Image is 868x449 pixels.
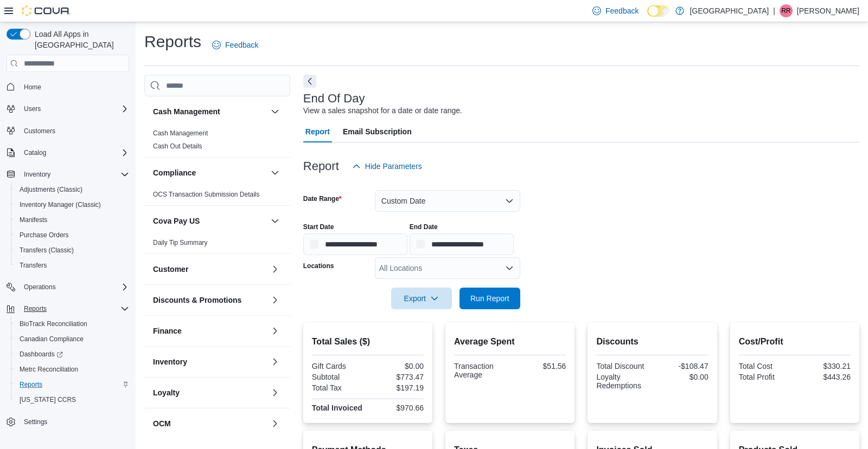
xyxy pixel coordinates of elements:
button: Settings [2,414,133,430]
button: Compliance [153,167,266,178]
span: Reports [24,304,47,313]
a: Adjustments (Classic) [15,183,87,196]
button: Transfers (Classic) [11,243,133,258]
label: Date Range [303,194,342,203]
a: Manifests [15,213,52,226]
div: Cash Management [144,127,290,157]
h1: Reports [144,31,201,53]
input: Dark Mode [647,5,670,17]
span: Settings [24,418,47,426]
button: Customer [153,264,266,275]
span: Email Subscription [343,121,412,142]
span: Inventory [24,170,50,179]
span: Cash Management [153,129,208,138]
div: $0.00 [370,362,424,370]
span: Operations [20,281,129,294]
span: Catalog [20,146,129,159]
a: Feedback [208,34,263,56]
span: RR [781,4,790,17]
a: Purchase Orders [15,229,73,242]
span: Settings [20,415,129,428]
span: Report [305,121,330,142]
a: Transfers (Classic) [15,244,78,257]
a: Dashboards [11,347,133,362]
button: Discounts & Promotions [269,294,282,307]
label: End Date [410,223,438,231]
button: Operations [2,279,133,295]
span: Home [20,80,129,93]
button: Operations [20,281,60,294]
button: Cash Management [269,105,282,118]
span: Export [398,288,445,309]
div: $773.47 [370,373,424,381]
span: Purchase Orders [15,229,129,242]
button: BioTrack Reconciliation [11,316,133,331]
h3: Cova Pay US [153,216,200,226]
input: Press the down key to open a popover containing a calendar. [303,233,407,255]
h3: Compliance [153,167,196,178]
span: Dashboards [20,350,63,359]
span: [US_STATE] CCRS [20,395,76,404]
h2: Discounts [596,335,708,348]
span: Users [24,105,41,113]
span: Inventory [20,168,129,181]
a: Home [20,81,46,94]
span: Reports [15,378,129,391]
span: BioTrack Reconciliation [20,320,87,328]
h2: Average Spent [454,335,566,348]
a: Daily Tip Summary [153,239,208,246]
div: $970.66 [370,404,424,412]
span: Daily Tip Summary [153,238,208,247]
a: Settings [20,415,52,428]
div: Total Discount [596,362,650,370]
img: Cova [22,5,71,16]
h3: Report [303,160,339,173]
h3: OCM [153,418,171,429]
h3: Finance [153,326,182,336]
p: [PERSON_NAME] [797,4,859,17]
button: Discounts & Promotions [153,295,266,305]
span: Feedback [225,40,258,50]
button: Home [2,79,133,94]
a: [US_STATE] CCRS [15,393,80,406]
h2: Cost/Profit [739,335,851,348]
span: Customers [24,127,55,135]
a: Inventory Manager (Classic) [15,198,105,211]
button: Custom Date [375,190,520,212]
span: OCS Transaction Submission Details [153,190,260,199]
div: Cova Pay US [144,236,290,253]
button: Finance [269,324,282,337]
a: Reports [15,378,47,391]
div: Compliance [144,188,290,205]
h2: Total Sales ($) [312,335,424,348]
span: Home [24,83,41,92]
span: Load All Apps in [GEOGRAPHIC_DATA] [30,29,129,50]
span: Feedback [605,5,639,16]
button: Compliance [269,166,282,179]
span: Washington CCRS [15,393,129,406]
input: Press the down key to open a popover containing a calendar. [410,233,514,255]
a: Cash Out Details [153,142,202,150]
label: Start Date [303,223,334,231]
button: Customer [269,263,282,276]
span: Hide Parameters [365,161,422,172]
button: Cova Pay US [269,214,282,227]
button: Inventory [2,167,133,182]
button: Canadian Compliance [11,331,133,347]
a: OCS Transaction Submission Details [153,191,260,198]
button: Inventory [20,168,55,181]
div: Total Tax [312,383,366,392]
a: Metrc Reconciliation [15,363,82,376]
button: Next [303,75,316,88]
div: View a sales snapshot for a date or date range. [303,105,462,116]
span: Operations [24,283,56,291]
div: Gift Cards [312,362,366,370]
button: Reports [20,302,51,315]
span: Inventory Manager (Classic) [15,198,129,211]
div: Loyalty Redemptions [596,373,650,390]
span: Inventory Manager (Classic) [20,200,101,209]
button: Inventory [269,355,282,368]
button: Open list of options [505,264,514,272]
span: Metrc Reconciliation [15,363,129,376]
button: Finance [153,326,266,336]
